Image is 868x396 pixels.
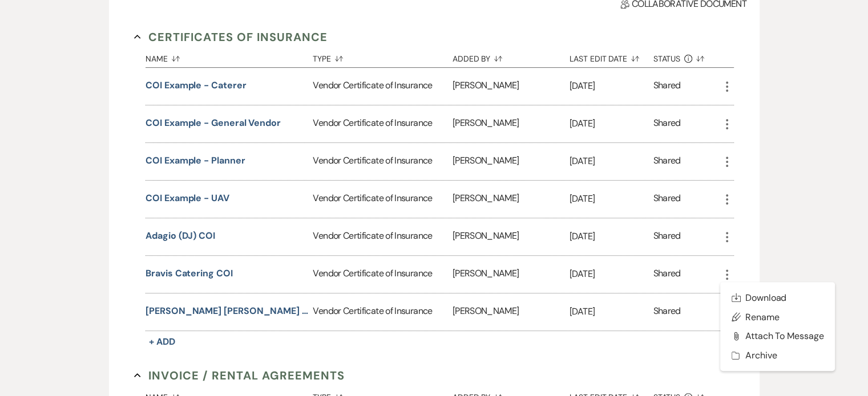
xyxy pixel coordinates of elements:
[653,79,681,94] div: Shared
[653,304,681,320] div: Shared
[720,307,835,326] button: Rename
[313,143,452,180] div: Vendor Certificate of Insurance
[570,46,653,67] button: Last Edit Date
[570,304,653,319] p: [DATE]
[570,154,653,169] p: [DATE]
[146,46,313,67] button: Name
[146,304,308,318] button: [PERSON_NAME] [PERSON_NAME] Photography - COI
[313,181,452,218] div: Vendor Certificate of Insurance
[453,256,570,293] div: [PERSON_NAME]
[720,346,835,365] button: Archive
[570,191,653,206] p: [DATE]
[313,46,452,67] button: Type
[453,68,570,105] div: [PERSON_NAME]
[653,116,681,132] div: Shared
[453,105,570,142] div: [PERSON_NAME]
[146,191,229,205] button: COI Example - UAV
[653,46,720,67] button: Status
[570,267,653,281] p: [DATE]
[720,326,835,346] button: Attach to Message
[146,334,179,350] button: + Add
[134,28,328,46] button: Certificates of Insurance
[570,79,653,93] p: [DATE]
[453,218,570,255] div: [PERSON_NAME]
[146,154,245,168] button: COI Example - Planner
[653,154,681,169] div: Shared
[149,336,175,348] span: + Add
[134,367,345,384] button: Invoice / Rental Agreements
[453,293,570,330] div: [PERSON_NAME]
[653,229,681,244] div: Shared
[313,105,452,142] div: Vendor Certificate of Insurance
[653,267,681,282] div: Shared
[313,68,452,105] div: Vendor Certificate of Insurance
[146,79,246,92] button: COI Example - Caterer
[720,288,835,307] a: Download
[146,267,232,280] button: Bravis Catering COI
[653,191,681,207] div: Shared
[570,229,653,244] p: [DATE]
[453,46,570,67] button: Added By
[570,116,653,131] p: [DATE]
[146,116,281,130] button: COI Example - General Vendor
[653,55,681,63] span: Status
[453,181,570,218] div: [PERSON_NAME]
[146,229,215,243] button: Adagio (DJ) COI
[313,218,452,255] div: Vendor Certificate of Insurance
[313,256,452,293] div: Vendor Certificate of Insurance
[313,293,452,330] div: Vendor Certificate of Insurance
[453,143,570,180] div: [PERSON_NAME]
